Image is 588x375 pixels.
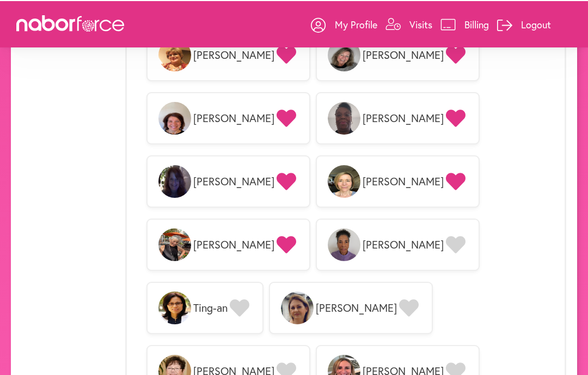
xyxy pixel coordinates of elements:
a: Billing [440,7,489,40]
img: 9YkAloKITzyM9927QWJN [158,164,191,197]
span: [PERSON_NAME] [316,300,397,313]
span: [PERSON_NAME] [363,111,444,124]
span: [PERSON_NAME] [193,111,274,124]
a: Logout [497,7,551,40]
p: My Profile [335,17,377,30]
img: svxzkneyQgiXi5n9a1Wr [328,101,360,134]
span: Ting-an [193,300,228,313]
span: [PERSON_NAME] [193,47,274,61]
span: [PERSON_NAME] [363,174,444,187]
p: Visits [409,17,432,30]
a: Visits [385,7,432,40]
img: c7eWGYqlQXuWilOXtADe [158,291,191,323]
span: [PERSON_NAME] [193,237,274,250]
img: CtM8PFD2QmyF9YeoaANG [158,227,191,260]
p: Logout [521,17,551,30]
img: qFjlctkTSmJjfbDBfl9Y [158,101,191,134]
span: [PERSON_NAME] [363,237,444,250]
p: Billing [464,17,489,30]
img: 7FL301K3RQiT3ru6YWNF [328,227,360,260]
img: L4GyZy8XRZGFBUejFmLZ [328,164,360,197]
a: My Profile [311,7,377,40]
img: wk9PqwqcTTmqY6oP7Een [158,38,191,70]
img: yHOiTWZRyWU5vsfIRVjI [281,291,314,323]
img: 1ooEy53UTAq6SjZJgyF0 [328,38,360,70]
span: [PERSON_NAME] [363,47,444,61]
span: [PERSON_NAME] [193,174,274,187]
